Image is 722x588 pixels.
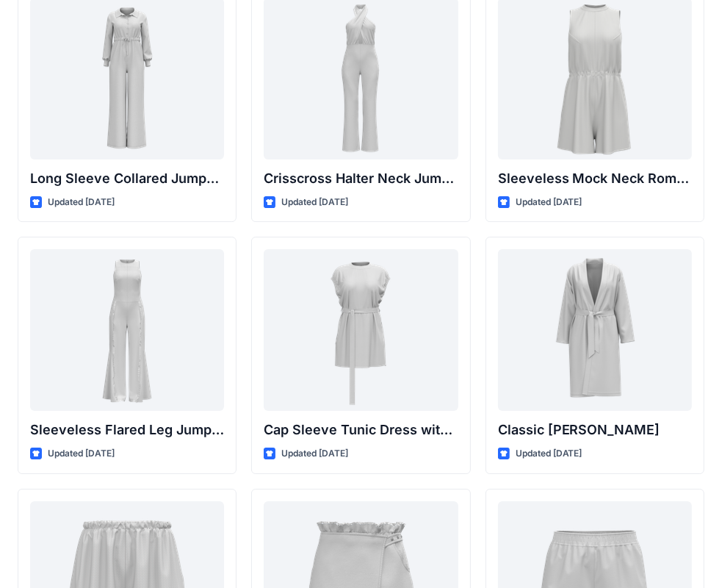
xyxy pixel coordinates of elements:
p: Updated [DATE] [281,446,348,462]
a: Sleeveless Flared Leg Jumpsuit [30,249,224,411]
a: Classic Terry Robe [498,249,692,411]
p: Crisscross Halter Neck Jumpsuit [264,168,458,189]
p: Sleeveless Mock Neck Romper with Drawstring Waist [498,168,692,189]
p: Updated [DATE] [48,446,115,462]
a: Cap Sleeve Tunic Dress with Belt [264,249,458,411]
p: Cap Sleeve Tunic Dress with Belt [264,420,458,440]
p: Updated [DATE] [516,446,582,462]
p: Long Sleeve Collared Jumpsuit with Belt [30,168,224,189]
p: Updated [DATE] [48,195,115,210]
p: Classic [PERSON_NAME] [498,420,692,440]
p: Sleeveless Flared Leg Jumpsuit [30,420,224,440]
p: Updated [DATE] [516,195,582,210]
p: Updated [DATE] [281,195,348,210]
